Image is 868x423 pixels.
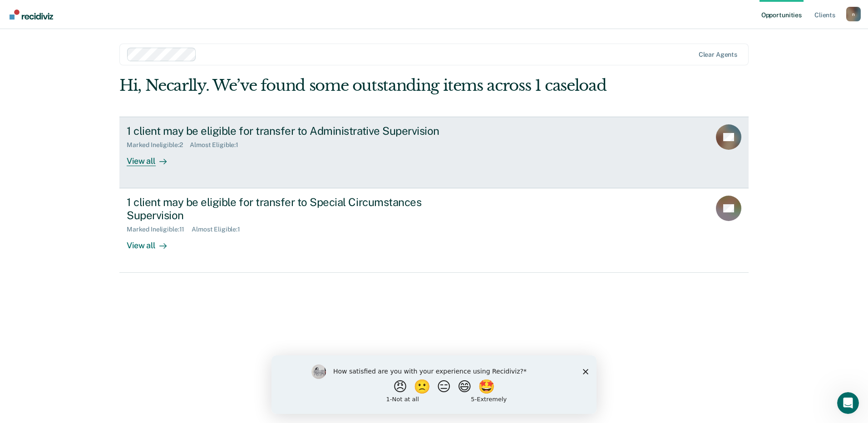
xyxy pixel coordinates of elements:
[127,124,445,138] div: 1 client may be eligible for transfer to Administrative Supervision
[119,188,749,273] a: 1 client may be eligible for transfer to Special Circumstances SupervisionMarked Ineligible:11Alm...
[127,226,192,233] div: Marked Ineligible : 11
[190,141,246,149] div: Almost Eligible : 1
[127,233,178,251] div: View all
[837,392,859,414] iframe: Intercom live chat
[271,355,597,414] iframe: Survey by Kim from Recidiviz
[699,51,737,59] div: Clear agents
[846,7,861,21] button: Profile dropdown button
[127,141,190,149] div: Marked Ineligible : 2
[119,76,623,95] div: Hi, Necarlly. We’ve found some outstanding items across 1 caseload
[127,196,445,222] div: 1 client may be eligible for transfer to Special Circumstances Supervision
[192,226,247,233] div: Almost Eligible : 1
[846,7,861,21] div: n
[119,117,749,188] a: 1 client may be eligible for transfer to Administrative SupervisionMarked Ineligible:2Almost Elig...
[127,148,178,166] div: View all
[10,10,53,20] img: Recidiviz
